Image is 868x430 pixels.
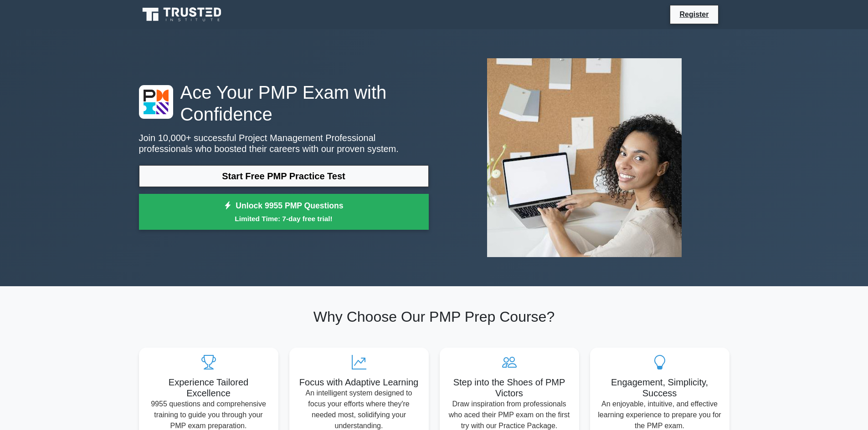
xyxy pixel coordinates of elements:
[674,9,714,20] a: Register
[146,377,271,399] h5: Experience Tailored Excellence
[139,194,429,230] a: Unlock 9955 PMP QuestionsLimited Time: 7-day free trial!
[139,165,429,187] a: Start Free PMP Practice Test
[139,81,429,125] h1: Ace Your PMP Exam with Confidence
[297,377,421,388] h5: Focus with Adaptive Learning
[139,132,429,154] p: Join 10,000+ successful Project Management Professional professionals who boosted their careers w...
[447,377,572,399] h5: Step into the Shoes of PMP Victors
[150,213,417,224] small: Limited Time: 7-day free trial!
[139,308,729,325] h2: Why Choose Our PMP Prep Course?
[597,377,722,399] h5: Engagement, Simplicity, Success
